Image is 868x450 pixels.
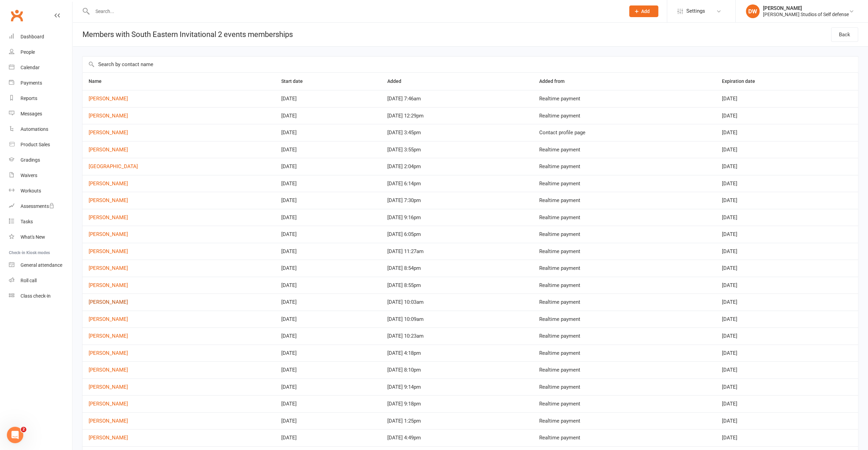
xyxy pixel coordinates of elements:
[281,350,297,356] span: [DATE]
[281,265,297,271] span: [DATE]
[21,234,45,240] div: What's New
[21,142,50,147] div: Product Sales
[387,96,420,102] span: [DATE] 7:46am
[9,152,72,168] a: Gradings
[9,45,72,60] a: People
[9,288,72,304] a: Class kiosk mode
[387,231,420,237] span: [DATE] 6:05pm
[281,163,297,170] span: [DATE]
[281,282,297,288] span: [DATE]
[89,197,128,203] a: [PERSON_NAME]
[746,4,760,18] div: DW
[539,333,580,339] span: Realtime payment
[89,435,128,441] a: [PERSON_NAME]
[89,214,128,221] a: [PERSON_NAME]
[281,401,297,407] span: [DATE]
[9,273,72,288] a: Roll call
[722,129,737,136] span: [DATE]
[387,435,420,441] span: [DATE] 4:49pm
[21,157,40,163] div: Gradings
[722,316,737,322] span: [DATE]
[82,57,858,72] input: Search by contact name
[281,129,297,136] span: [DATE]
[387,282,420,288] span: [DATE] 8:55pm
[716,73,858,90] th: Expiration date
[89,163,138,170] a: [GEOGRAPHIC_DATA]
[90,7,620,16] input: Search...
[539,231,580,237] span: Realtime payment
[281,299,297,305] span: [DATE]
[722,197,737,203] span: [DATE]
[89,367,128,373] a: [PERSON_NAME]
[387,214,420,221] span: [DATE] 9:16pm
[722,367,737,373] span: [DATE]
[387,350,420,356] span: [DATE] 4:18pm
[387,113,423,119] span: [DATE] 12:29pm
[722,418,737,424] span: [DATE]
[21,427,26,432] span: 2
[89,147,128,153] a: [PERSON_NAME]
[9,137,72,152] a: Product Sales
[539,350,580,356] span: Realtime payment
[9,183,72,199] a: Workouts
[539,197,580,203] span: Realtime payment
[763,11,849,17] div: [PERSON_NAME] Studios of Self defense
[21,34,44,39] div: Dashboard
[21,49,35,55] div: People
[9,168,72,183] a: Waivers
[387,265,420,271] span: [DATE] 8:54pm
[539,265,580,271] span: Realtime payment
[387,333,423,339] span: [DATE] 10:23am
[387,299,423,305] span: [DATE] 10:03am
[9,29,72,45] a: Dashboard
[629,5,658,17] button: Add
[722,435,737,441] span: [DATE]
[89,180,128,187] a: [PERSON_NAME]
[21,173,37,178] div: Waivers
[281,367,297,373] span: [DATE]
[722,350,737,356] span: [DATE]
[539,401,580,407] span: Realtime payment
[387,129,420,136] span: [DATE] 3:45pm
[722,248,737,254] span: [DATE]
[89,333,128,339] a: [PERSON_NAME]
[9,122,72,137] a: Automations
[387,248,423,254] span: [DATE] 11:27am
[539,435,580,441] span: Realtime payment
[722,333,737,339] span: [DATE]
[8,7,25,24] a: Clubworx
[722,282,737,288] span: [DATE]
[9,214,72,229] a: Tasks
[281,113,297,119] span: [DATE]
[831,27,858,42] a: Back
[7,427,23,443] iframe: Intercom live chat
[281,197,297,203] span: [DATE]
[539,282,580,288] span: Realtime payment
[539,384,580,390] span: Realtime payment
[387,197,420,203] span: [DATE] 7:30pm
[21,203,54,209] div: Assessments
[686,3,705,19] span: Settings
[641,9,650,14] span: Add
[21,219,33,224] div: Tasks
[722,265,737,271] span: [DATE]
[21,278,37,283] div: Roll call
[281,214,297,221] span: [DATE]
[89,231,128,237] a: [PERSON_NAME]
[89,401,128,407] a: [PERSON_NAME]
[21,65,40,70] div: Calendar
[539,367,580,373] span: Realtime payment
[387,147,420,153] span: [DATE] 3:55pm
[73,23,293,46] h1: Members with South Eastern Invitational 2 events memberships
[722,96,737,102] span: [DATE]
[387,384,420,390] span: [DATE] 9:14pm
[387,163,420,170] span: [DATE] 2:04pm
[89,129,128,136] a: [PERSON_NAME]
[281,418,297,424] span: [DATE]
[21,80,42,86] div: Payments
[539,180,580,187] span: Realtime payment
[539,316,580,322] span: Realtime payment
[539,418,580,424] span: Realtime payment
[539,96,580,102] span: Realtime payment
[722,147,737,153] span: [DATE]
